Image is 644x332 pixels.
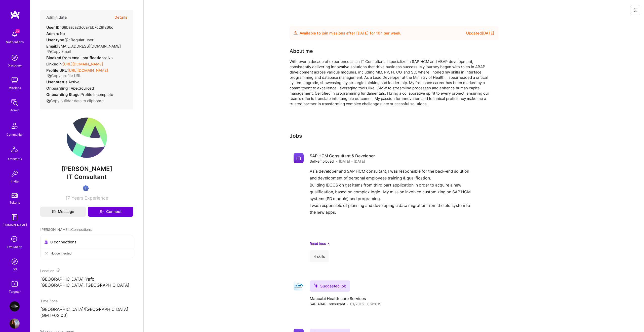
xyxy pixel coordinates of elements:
[99,209,104,214] i: icon Connect
[46,25,61,30] strong: User ID:
[67,173,107,180] span: IT Consultant
[47,50,51,54] i: icon Copy
[294,280,304,290] img: Company logo
[8,318,21,328] a: User Avatar
[10,301,20,311] img: AI Trader: AI Trading Platform
[46,37,94,43] div: Regular user
[40,307,133,319] p: [GEOGRAPHIC_DATA]/[GEOGRAPHIC_DATA] (GMT+02:00 )
[10,235,19,244] i: icon SelectionTeam
[40,235,133,258] button: 0 connectionsNot connected
[67,118,107,158] img: User Avatar
[13,267,17,272] div: DB
[40,299,58,303] span: Time Zone
[350,301,381,307] span: 01/2016 - 06/2019
[310,301,345,307] span: SAP ABAP Consultant
[45,240,48,244] i: icon Collaborator
[47,73,81,78] button: Copy profile URL
[10,256,20,267] img: Admin Search
[290,133,498,139] h3: Jobs
[310,153,375,159] h4: SAP HCM Consultant & Developer
[83,185,89,191] img: High Potential User
[10,53,20,63] img: discovery
[314,283,318,288] i: icon SuggestedTeams
[16,29,20,33] span: 22
[9,120,21,132] img: Community
[3,222,27,228] div: [DOMAIN_NAME]
[10,107,19,113] div: Admin
[64,38,69,42] i: Help
[336,159,337,164] span: ·
[65,195,70,201] span: 17
[11,179,19,184] div: Invite
[40,207,86,217] button: Message
[7,244,22,249] div: Evaluation
[68,68,108,73] a: [URL][DOMAIN_NAME]
[46,31,65,36] div: No
[376,31,380,35] span: 10
[45,251,49,255] i: icon CloseGray
[6,39,24,45] div: Notifications
[8,63,22,68] div: Discovery
[8,301,21,311] a: AI Trader: AI Trading Platform
[10,10,20,19] img: logo
[7,132,23,137] div: Community
[88,207,133,217] button: Connect
[51,251,71,256] span: Not connected
[10,318,20,328] img: User Avatar
[339,159,365,164] span: [DATE] - [DATE]
[294,31,298,35] img: Availability
[310,159,334,164] span: Self-employed
[310,296,381,301] h4: Maccabi Health care Services
[10,279,20,289] img: Skill Targeter
[46,55,113,60] div: No
[57,44,121,49] span: [EMAIL_ADDRESS][DOMAIN_NAME]
[46,80,68,84] strong: User status:
[46,31,59,36] strong: Admin:
[310,250,329,262] div: 4 skills
[71,195,108,201] span: Years Experience
[80,92,113,97] span: Profile Incomplete
[10,200,20,205] div: Tokens
[12,193,18,198] img: tokens
[79,86,94,91] span: sourced
[9,144,21,156] img: Architects
[9,289,21,294] div: Targeter
[46,98,104,103] button: Copy builder data to clipboard
[46,25,113,30] div: 68baaca23c6a7bb7d28f266c
[114,10,127,25] button: Details
[46,99,50,103] i: icon Copy
[347,301,348,307] span: ·
[10,29,20,39] img: bell
[310,280,350,292] div: Suggested job
[63,62,103,66] a: [URL][DOMAIN_NAME]
[10,97,20,107] img: admin teamwork
[10,75,20,85] img: teamwork
[9,85,21,90] div: Missions
[294,153,304,163] img: Company logo
[46,62,63,66] strong: LinkedIn:
[47,49,71,54] button: Copy Email
[46,15,67,20] h4: Admin data
[52,210,56,213] i: icon Mail
[327,241,330,246] i: icon ArrowUpSecondaryDark
[466,30,494,36] div: Updated [DATE]
[40,227,92,232] span: [PERSON_NAME]'s Connections
[50,239,76,245] span: 0 connections
[10,212,20,222] img: guide book
[46,68,68,73] strong: Profile URL:
[46,44,57,49] strong: Email:
[40,276,133,288] p: [GEOGRAPHIC_DATA]-Yafo, [GEOGRAPHIC_DATA], [GEOGRAPHIC_DATA]
[47,74,51,78] i: icon Copy
[290,47,313,55] div: About me
[46,86,79,91] strong: Onboarding Type:
[8,156,22,162] div: Architects
[40,165,133,173] span: [PERSON_NAME]
[46,92,80,97] strong: Onboarding Stage:
[68,80,79,84] span: Active
[46,55,108,60] strong: Blocked from email notifications:
[290,59,491,106] div: With over a decade of experience as an IT Consultant, I specialize in SAP HCM and ABAP developmen...
[310,241,494,246] a: Read less
[10,169,20,179] img: Invite
[46,38,70,42] strong: User type :
[300,30,401,36] div: Available to join missions after [DATE] for h per week .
